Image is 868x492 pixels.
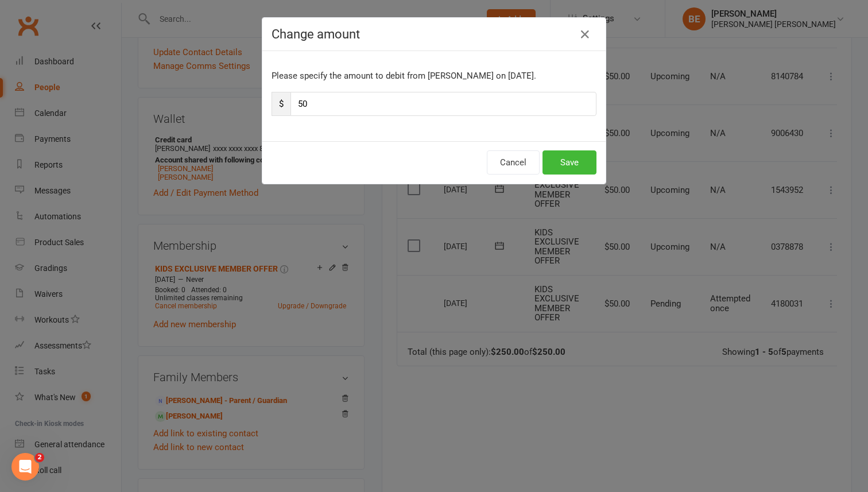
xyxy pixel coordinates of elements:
span: 2 [35,453,44,462]
button: Close [576,25,594,44]
iframe: Intercom live chat [11,453,39,481]
span: $ [272,92,290,116]
p: Please specify the amount to debit from [PERSON_NAME] on [DATE]. [272,69,596,83]
button: Cancel [487,150,540,175]
h4: Change amount [272,27,596,41]
button: Save [542,150,596,175]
